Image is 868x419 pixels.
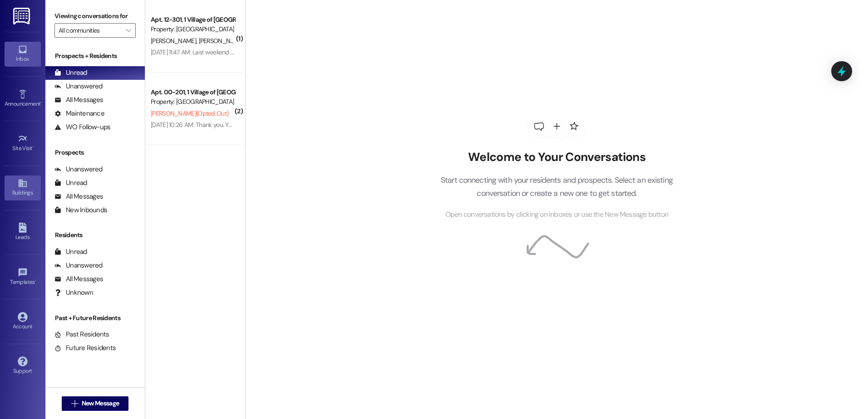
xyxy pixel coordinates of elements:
i:  [71,400,78,407]
div: Prospects [45,148,145,157]
a: Buildings [5,175,41,200]
div: All Messages [54,274,103,284]
span: New Message [82,399,119,408]
div: Future Residents [54,343,116,353]
div: Past Residents [54,330,109,339]
div: Unanswered [54,82,103,91]
h2: Welcome to Your Conversations [427,150,686,165]
div: WO Follow-ups [54,122,110,132]
div: Property: [GEOGRAPHIC_DATA] [151,97,235,107]
div: [DATE] 11:47 AM: Last weekend for the pool why is it closest [151,48,304,56]
span: [PERSON_NAME] (Opted Out) [151,109,228,117]
a: Leads [5,220,41,244]
div: Residents [45,230,145,240]
div: Unread [54,178,87,188]
span: [PERSON_NAME] [151,37,199,45]
i:  [126,27,131,34]
input: All communities [59,23,121,38]
a: Inbox [5,42,41,66]
div: All Messages [54,95,103,105]
div: [DATE] 10:26 AM: Thank you. You will no longer receive texts from this thread. Please reply with ... [151,121,602,129]
span: • [40,99,42,106]
img: ResiDesk Logo [13,8,32,24]
a: Support [5,354,41,378]
a: Templates • [5,265,41,289]
p: Start connecting with your residents and prospects. Select an existing conversation or create a n... [427,174,686,200]
div: Unanswered [54,165,103,174]
span: [PERSON_NAME] [198,37,244,45]
div: Past + Future Residents [45,313,145,323]
a: Site Visit • [5,131,41,156]
span: • [35,278,36,284]
div: Prospects + Residents [45,51,145,61]
div: Apt. 12-301, 1 Village of [GEOGRAPHIC_DATA] [151,15,235,24]
span: • [33,144,34,150]
div: Apt. 00-201, 1 Village of [GEOGRAPHIC_DATA] [151,88,235,97]
div: Unknown [54,288,93,297]
div: Property: [GEOGRAPHIC_DATA] [151,24,235,34]
div: Unread [54,247,87,257]
div: Unread [54,68,87,78]
a: Account [5,309,41,334]
div: Unanswered [54,261,103,270]
label: Viewing conversations for [54,9,136,23]
span: Open conversations by clicking on inboxes or use the New Message button [445,209,668,220]
div: Maintenance [54,109,104,118]
div: New Inbounds [54,205,107,215]
div: All Messages [54,192,103,201]
button: New Message [62,396,129,411]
